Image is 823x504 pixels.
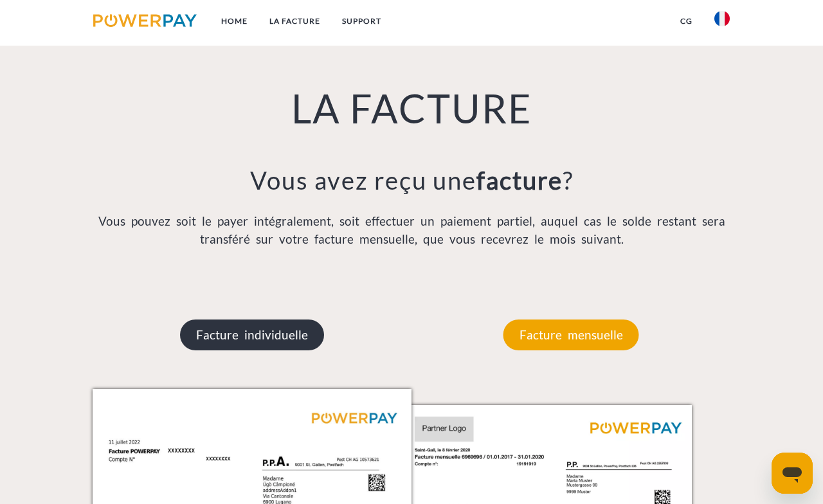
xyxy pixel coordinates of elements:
[331,10,392,33] a: Support
[180,319,324,350] p: Facture individuelle
[93,14,197,27] img: logo-powerpay.svg
[93,165,730,196] h3: Vous avez reçu une ?
[503,319,639,350] p: Facture mensuelle
[258,10,331,33] a: LA FACTURE
[772,453,813,494] iframe: Bouton de lancement de la fenêtre de messagerie, conversation en cours
[93,212,730,249] p: Vous pouvez soit le payer intégralement, soit effectuer un paiement partiel, auquel cas le solde ...
[476,165,563,195] b: facture
[714,11,730,26] img: fr
[93,84,730,134] h1: LA FACTURE
[669,10,703,33] a: CG
[210,10,258,33] a: Home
